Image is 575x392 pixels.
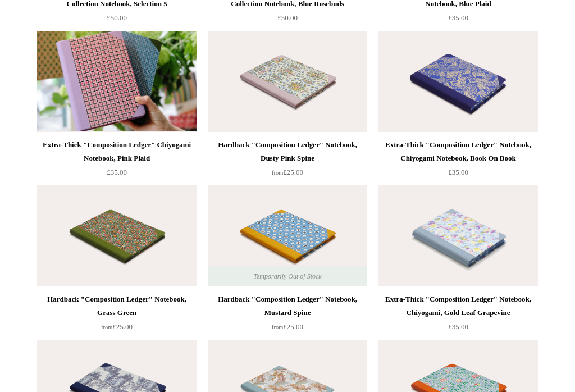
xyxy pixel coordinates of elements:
[37,185,197,286] img: Hardback "Composition Ledger" Notebook, Grass Green
[40,138,194,165] div: Extra-Thick "Composition Ledger" Chiyogami Notebook, Pink Plaid
[378,31,538,132] img: Extra-Thick "Composition Ledger" Notebook, Chiyogami Notebook, Book On Book
[381,138,535,165] div: Extra-Thick "Composition Ledger" Notebook, Chiyogami Notebook, Book On Book
[211,138,364,165] div: Hardback "Composition Ledger" Notebook, Dusty Pink Spine
[381,293,535,320] div: Extra-Thick "Composition Ledger" Notebook, Chiyogami, Gold Leaf Grapevine
[37,293,197,339] a: Hardback "Composition Ledger" Notebook, Grass Green from£25.00
[448,322,468,331] span: £35.00
[37,185,197,286] a: Hardback "Composition Ledger" Notebook, Grass Green Hardback "Composition Ledger" Notebook, Grass...
[277,13,298,22] span: £50.00
[107,13,127,22] span: £50.00
[208,293,367,339] a: Hardback "Composition Ledger" Notebook, Mustard Spine from£25.00
[208,31,367,132] img: Hardback "Composition Ledger" Notebook, Dusty Pink Spine
[272,168,303,176] span: £25.00
[37,31,197,132] img: Extra-Thick "Composition Ledger" Chiyogami Notebook, Pink Plaid
[378,293,538,339] a: Extra-Thick "Composition Ledger" Notebook, Chiyogami, Gold Leaf Grapevine £35.00
[272,170,283,176] span: from
[211,293,364,320] div: Hardback "Composition Ledger" Notebook, Mustard Spine
[208,138,367,184] a: Hardback "Composition Ledger" Notebook, Dusty Pink Spine from£25.00
[378,31,538,132] a: Extra-Thick "Composition Ledger" Notebook, Chiyogami Notebook, Book On Book Extra-Thick "Composit...
[107,168,127,176] span: £35.00
[208,185,367,286] img: Hardback "Composition Ledger" Notebook, Mustard Spine
[37,31,197,132] a: Extra-Thick "Composition Ledger" Chiyogami Notebook, Pink Plaid Extra-Thick "Composition Ledger" ...
[37,138,197,184] a: Extra-Thick "Composition Ledger" Chiyogami Notebook, Pink Plaid £35.00
[378,138,538,184] a: Extra-Thick "Composition Ledger" Notebook, Chiyogami Notebook, Book On Book £35.00
[101,322,133,331] span: £25.00
[40,293,194,320] div: Hardback "Composition Ledger" Notebook, Grass Green
[242,266,332,286] span: Temporarily Out of Stock
[448,168,468,176] span: £35.00
[208,31,367,132] a: Hardback "Composition Ledger" Notebook, Dusty Pink Spine Hardback "Composition Ledger" Notebook, ...
[378,185,538,286] a: Extra-Thick "Composition Ledger" Notebook, Chiyogami, Gold Leaf Grapevine Extra-Thick "Compositio...
[101,324,112,330] span: from
[208,185,367,286] a: Hardback "Composition Ledger" Notebook, Mustard Spine Hardback "Composition Ledger" Notebook, Mus...
[272,322,303,331] span: £25.00
[378,185,538,286] img: Extra-Thick "Composition Ledger" Notebook, Chiyogami, Gold Leaf Grapevine
[448,13,468,22] span: £35.00
[272,324,283,330] span: from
